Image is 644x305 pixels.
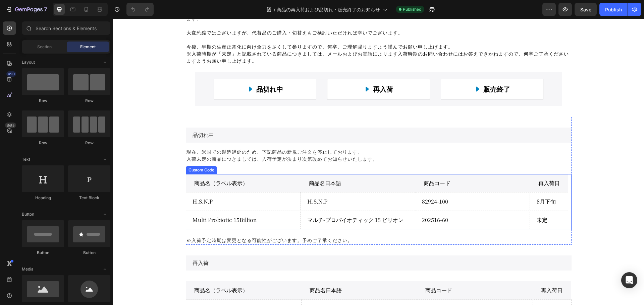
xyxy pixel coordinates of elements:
[100,264,110,275] span: Toggle open
[73,192,187,210] td: Multi Probiotic 15Billion
[420,281,458,299] td: 7月22日
[417,155,455,174] th: 再入荷日
[100,154,110,165] span: Toggle open
[100,57,110,68] span: Toggle open
[73,155,187,174] th: 商品名（ラベル表示）
[22,98,64,104] div: Row
[80,44,96,50] span: Element
[22,266,34,272] span: Media
[22,140,64,146] div: Row
[5,123,16,128] div: Beta
[100,209,110,220] span: Toggle open
[605,6,622,13] div: Publish
[214,60,316,80] a: 再入荷
[22,21,110,35] input: Search Sections & Elements
[260,66,280,75] div: 再入荷
[188,262,304,281] th: 商品名日本語
[194,179,214,186] a: H.S.N.P
[73,137,265,143] span: 入荷未定の商品につきましては、入荷予定が決まり次第改めてお知らせいたします。
[277,6,380,13] span: 商品の再入荷および品切れ・販売終了のお知らせ
[143,66,170,75] div: 品切れ中
[73,130,250,136] span: 現在、米国での製造遅延のため、下記商品の新規ご注文を停止しております。
[22,195,64,201] div: Heading
[302,155,417,174] th: 商品コード
[22,211,34,217] span: Button
[195,286,267,294] a: 【Pure】ビタミンD₃ 125mcg
[74,148,103,154] div: Custom Code
[417,192,455,210] td: 未定
[44,5,47,13] p: 7
[187,155,302,174] th: 商品名日本語
[6,71,16,77] div: 450
[599,3,628,16] button: Publish
[22,250,64,256] div: Button
[304,262,420,281] th: 商品コード
[420,262,458,281] th: 再入荷日
[302,173,417,192] td: 82924-100
[3,3,50,16] button: 7
[73,219,239,225] span: ※入荷予定時期は変更となる可能性がございます。予めご了承ください。
[417,173,455,192] td: 8月下旬
[126,3,154,16] div: Undo/Redo
[68,140,110,146] div: Row
[403,6,421,12] span: Published
[73,281,189,299] td: [MEDICAL_DATA]₃ 125mcg
[302,192,417,210] td: 202516-60
[194,197,290,205] a: マルチ-プロバイオティック 15 ビリオン
[328,60,430,80] a: 販売終了
[68,250,110,256] div: Button
[575,3,597,16] button: Save
[73,237,459,252] h3: 再入荷
[73,109,459,124] h3: 品切れ中
[68,98,110,104] div: Row
[113,19,644,305] iframe: Design area
[37,44,52,50] span: Section
[304,281,420,299] td: VD56
[22,59,35,65] span: Layout
[73,262,189,281] th: 商品名（ラベル表示）
[274,6,275,13] span: /
[73,173,187,192] td: H.S.N.P
[370,66,397,75] div: 販売終了
[621,272,637,288] div: Open Intercom Messenger
[22,156,30,162] span: Text
[68,195,110,201] div: Text Block
[580,7,591,12] span: Save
